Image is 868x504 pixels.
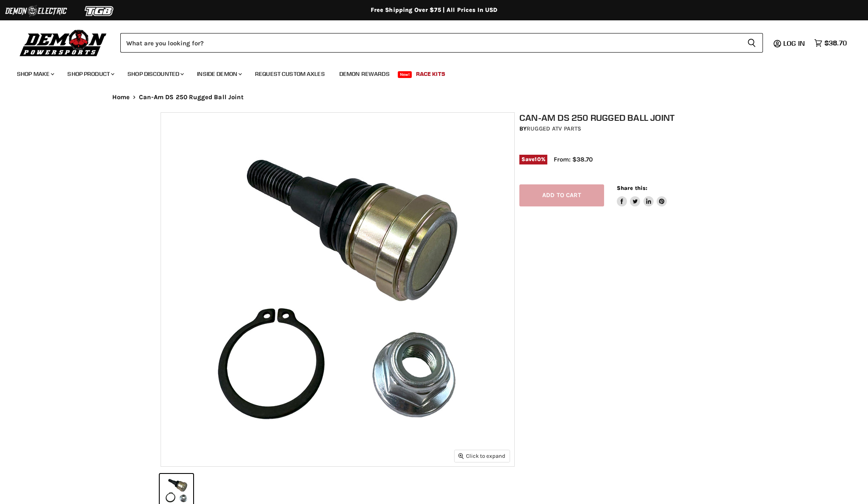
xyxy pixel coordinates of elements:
[161,113,514,466] img: Can-Am DS 250 Rugged Ball Joint
[4,3,68,19] img: Demon Electric Logo 2
[249,65,331,83] a: Request Custom Axles
[554,156,593,163] span: From: $38.70
[617,184,667,207] aside: Share this:
[824,39,847,47] span: $38.70
[11,62,845,83] ul: Main menu
[458,453,505,459] span: Click to expand
[95,6,773,14] div: Free Shipping Over $75 | All Prices In USD
[455,450,510,462] button: Click to expand
[519,155,547,164] span: Save %
[61,65,119,83] a: Shop Product
[740,33,763,53] button: Search
[783,39,805,47] span: Log in
[535,156,541,162] span: 10
[519,112,713,123] h1: Can-Am DS 250 Rugged Ball Joint
[527,125,581,132] a: Rugged ATV Parts
[810,37,851,49] a: $38.70
[410,65,452,83] a: Race Kits
[333,65,396,83] a: Demon Rewards
[617,185,647,191] span: Share this:
[112,94,130,101] a: Home
[68,3,131,19] img: TGB Logo 2
[398,71,412,78] span: New!
[120,33,763,53] form: Product
[17,28,110,58] img: Demon Powersports
[779,39,810,47] a: Log in
[139,94,244,101] span: Can-Am DS 250 Rugged Ball Joint
[95,94,773,101] nav: Breadcrumbs
[121,65,189,83] a: Shop Discounted
[191,65,247,83] a: Inside Demon
[519,124,713,134] div: by
[120,33,740,53] input: Search
[11,65,59,83] a: Shop Make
